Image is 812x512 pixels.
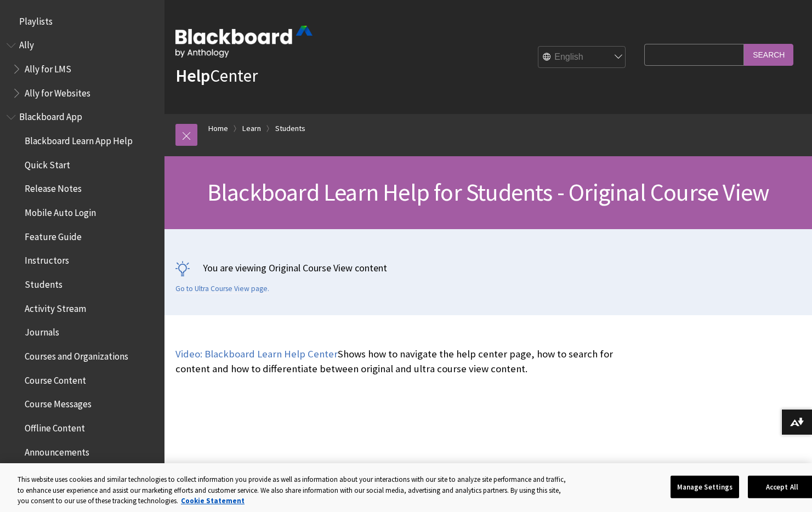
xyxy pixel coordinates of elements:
span: Offline Content [25,419,85,434]
a: Video: Blackboard Learn Help Center [175,348,338,361]
a: Go to Ultra Course View page. [175,284,269,294]
span: Blackboard Learn App Help [25,132,133,146]
a: Home [208,122,228,135]
span: Students [25,275,63,290]
span: Blackboard Learn Help for Students - Original Course View [207,177,769,207]
span: Mobile Auto Login [25,203,96,218]
div: This website uses cookies and similar technologies to collect information you provide as well as ... [18,474,569,507]
strong: Help [175,65,210,87]
span: Ally for Websites [25,84,90,99]
span: Journals [25,323,59,338]
span: Announcements [25,443,89,458]
a: Learn [242,122,261,135]
span: Course Messages [25,395,92,410]
p: Shows how to navigate the help center page, how to search for content and how to differentiate be... [175,347,639,376]
input: Search [744,44,793,65]
span: Ally [19,36,34,51]
button: Manage Settings [671,475,739,498]
img: Blackboard by Anthology [175,26,313,58]
span: Blackboard App [19,108,82,123]
p: You are viewing Original Course View content [175,261,801,275]
span: Activity Stream [25,299,86,314]
nav: Book outline for Playlists [7,12,158,31]
a: Students [275,122,305,135]
span: Course Content [25,371,86,386]
span: Release Notes [25,180,82,195]
span: Instructors [25,252,69,266]
span: Ally for LMS [25,60,71,75]
span: Playlists [19,12,53,27]
a: More information about your privacy, opens in a new tab [181,496,245,505]
span: Feature Guide [25,227,82,242]
span: Quick Start [25,156,70,170]
select: Site Language Selector [538,47,626,69]
a: HelpCenter [175,65,258,87]
nav: Book outline for Anthology Ally Help [7,36,158,103]
span: Courses and Organizations [25,347,128,362]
